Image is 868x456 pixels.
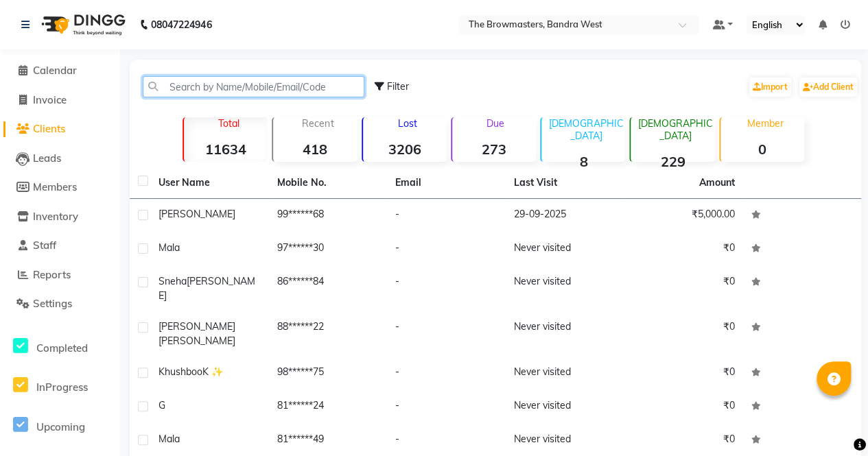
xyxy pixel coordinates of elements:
[506,357,624,390] td: Never visited
[387,266,506,311] td: -
[159,335,235,347] span: [PERSON_NAME]
[452,141,536,158] strong: 273
[33,93,67,106] span: Invoice
[159,365,202,378] span: Khushboo
[506,199,624,232] td: 29-09-2025
[35,5,129,44] img: logo
[690,167,742,198] th: Amount
[799,77,857,97] a: Add Client
[3,267,117,283] a: Reports
[726,117,804,130] p: Member
[159,275,255,302] span: [PERSON_NAME]
[3,63,117,79] a: Calendar
[387,311,506,357] td: -
[624,232,743,266] td: ₹0
[636,117,714,142] p: [DEMOGRAPHIC_DATA]
[33,210,78,223] span: Inventory
[624,357,743,390] td: ₹0
[387,167,506,199] th: Email
[506,390,624,424] td: Never visited
[631,153,714,170] strong: 229
[506,167,624,199] th: Last Visit
[3,238,117,254] a: Staff
[506,232,624,266] td: Never visited
[159,275,187,287] span: sneha
[387,232,506,266] td: -
[33,239,56,252] span: Staff
[368,117,447,130] p: Lost
[624,311,743,357] td: ₹0
[363,141,447,158] strong: 3206
[3,209,117,225] a: Inventory
[3,296,117,312] a: Settings
[541,153,625,170] strong: 8
[455,117,536,130] p: Due
[3,151,117,167] a: Leads
[159,208,235,220] span: [PERSON_NAME]
[279,117,357,130] p: Recent
[387,390,506,424] td: -
[387,80,409,93] span: Filter
[36,341,88,355] span: Completed
[184,141,268,158] strong: 11634
[506,311,624,357] td: Never visited
[33,64,77,77] span: Calendar
[159,399,165,411] span: G
[624,390,743,424] td: ₹0
[720,141,804,158] strong: 0
[143,76,364,97] input: Search by Name/Mobile/Email/Code
[3,180,117,195] a: Members
[33,122,65,135] span: Clients
[3,121,117,137] a: Clients
[624,199,743,232] td: ₹5,000.00
[36,381,88,394] span: InProgress
[387,357,506,390] td: -
[189,117,268,130] p: Total
[3,93,117,108] a: Invoice
[202,365,223,378] span: K ✨
[33,152,61,165] span: Leads
[33,297,72,310] span: Settings
[506,266,624,311] td: Never visited
[387,199,506,232] td: -
[159,320,235,333] span: [PERSON_NAME]
[547,117,625,142] p: [DEMOGRAPHIC_DATA]
[159,433,180,445] span: mala
[33,180,77,193] span: Members
[159,241,180,254] span: Mala
[273,141,357,158] strong: 418
[33,268,71,281] span: Reports
[151,5,211,44] b: 08047224946
[150,167,269,199] th: User Name
[624,266,743,311] td: ₹0
[269,167,388,199] th: Mobile No.
[749,77,791,97] a: Import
